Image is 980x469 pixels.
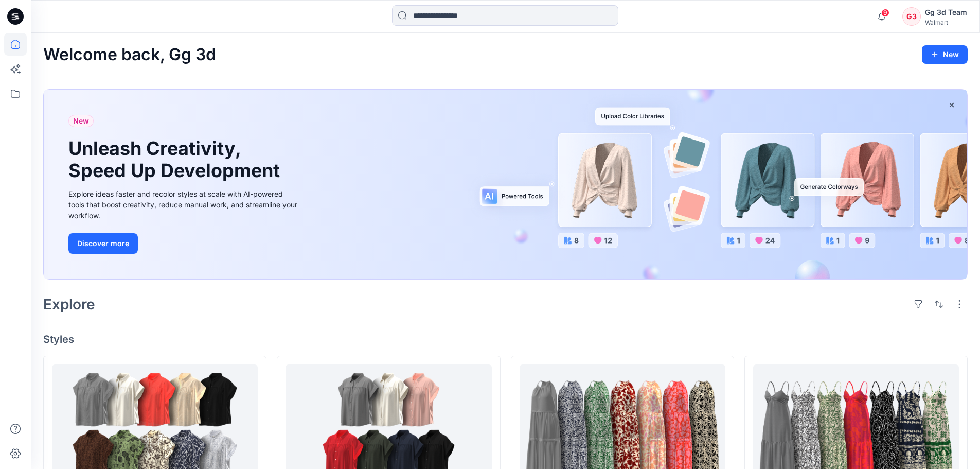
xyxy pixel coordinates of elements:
[43,45,216,64] h2: Welcome back, Gg 3d
[881,9,889,17] span: 9
[925,6,967,19] div: Gg 3d Team
[902,7,921,26] div: G3
[922,45,968,64] button: New
[68,233,300,254] a: Discover more
[68,233,138,254] button: Discover more
[43,296,95,312] h2: Explore
[43,333,968,345] h4: Styles
[68,137,284,182] h1: Unleash Creativity, Speed Up Development
[68,188,300,221] div: Explore ideas faster and recolor styles at scale with AI-powered tools that boost creativity, red...
[73,115,89,127] span: New
[925,19,967,26] div: Walmart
